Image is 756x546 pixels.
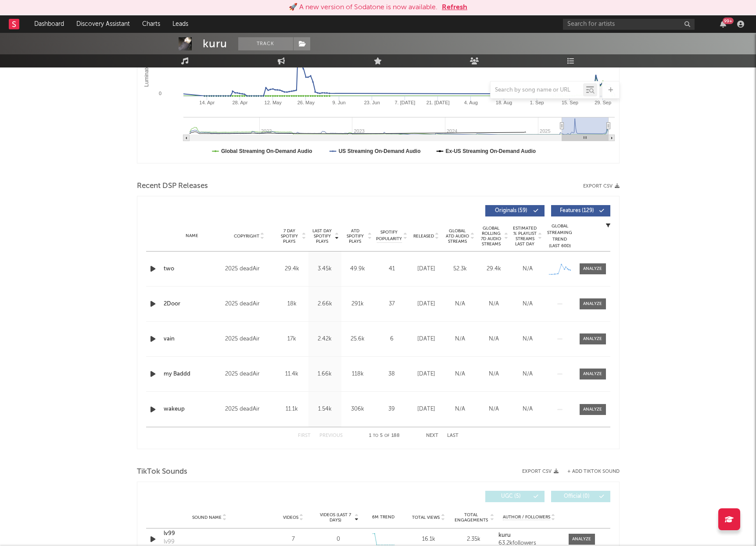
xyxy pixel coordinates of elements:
[344,265,372,273] div: 49.9k
[164,370,221,379] a: my Baddd
[164,405,221,414] a: wakeup
[238,37,293,50] button: Track
[164,335,221,344] a: vain
[551,491,610,502] button: Official(0)
[557,208,597,213] span: Features ( 129 )
[567,469,620,474] button: + Add TikTok Sound
[426,100,449,105] text: 21. [DATE]
[412,335,441,344] div: [DATE]
[360,431,408,441] div: 1 5 188
[311,370,339,379] div: 1.66k
[344,300,372,308] div: 291k
[344,405,372,414] div: 306k
[221,148,312,154] text: Global Streaming On-Demand Audio
[498,532,511,538] strong: kuru
[447,433,459,438] button: Last
[225,369,273,379] div: 2025 deadAir
[192,515,222,520] span: Sound Name
[264,100,282,105] text: 12. May
[595,100,611,105] text: 29. Sep
[498,532,559,539] a: kuru
[445,370,475,379] div: N/A
[332,100,345,105] text: 9. Jun
[225,334,273,344] div: 2025 deadAir
[485,491,545,502] button: UGC(5)
[364,100,380,105] text: 23. Jun
[394,100,415,105] text: 7. [DATE]
[513,335,542,344] div: N/A
[376,229,402,242] span: Spotify Popularity
[344,228,367,244] span: ATD Spotify Plays
[513,405,542,414] div: N/A
[720,21,726,28] button: 99+
[491,87,583,94] input: Search by song name or URL
[376,405,407,414] div: 39
[337,535,340,544] div: 0
[384,434,390,438] span: of
[273,535,314,544] div: 7
[363,514,404,521] div: 6M Trend
[373,434,378,438] span: to
[166,15,194,33] a: Leads
[70,15,136,33] a: Discovery Assistant
[203,37,227,50] div: kuru
[583,184,620,189] button: Export CSV
[503,514,550,520] span: Author / Followers
[164,529,255,538] a: lv99
[513,226,537,247] span: Estimated % Playlist Streams Last Day
[479,300,509,308] div: N/A
[522,469,559,474] button: Export CSV
[491,494,531,499] span: UGC ( 5 )
[412,300,441,308] div: [DATE]
[283,515,298,520] span: Videos
[445,228,469,244] span: Global ATD Audio Streams
[442,2,467,13] button: Refresh
[376,370,407,379] div: 38
[513,370,542,379] div: N/A
[530,100,544,105] text: 1. Sep
[137,467,187,477] span: TikTok Sounds
[338,148,420,154] text: US Streaming On-Demand Audio
[311,265,339,273] div: 3.45k
[412,405,441,414] div: [DATE]
[225,404,273,415] div: 2025 deadAir
[453,512,489,523] span: Total Engagements
[278,265,306,273] div: 29.4k
[412,265,441,273] div: [DATE]
[376,265,407,273] div: 41
[164,233,221,239] div: Name
[164,265,221,273] div: two
[479,405,509,414] div: N/A
[479,226,503,247] span: Global Rolling 7D Audio Streams
[311,335,339,344] div: 2.42k
[311,228,334,244] span: Last Day Spotify Plays
[412,370,441,379] div: [DATE]
[491,208,531,213] span: Originals ( 59 )
[445,300,475,308] div: N/A
[464,100,477,105] text: 4. Aug
[318,512,353,523] span: Videos (last 7 days)
[225,299,273,309] div: 2025 deadAir
[344,335,372,344] div: 25.6k
[479,370,509,379] div: N/A
[408,535,449,544] div: 16.1k
[376,335,407,344] div: 6
[278,405,306,414] div: 11.1k
[723,18,734,24] div: 99 +
[278,335,306,344] div: 17k
[199,100,215,105] text: 14. Apr
[445,265,475,273] div: 52.3k
[445,335,475,344] div: N/A
[164,300,221,308] a: 2Door
[311,405,339,414] div: 1.54k
[413,234,434,239] span: Released
[479,335,509,344] div: N/A
[234,234,259,239] span: Copyright
[136,15,166,33] a: Charts
[495,100,512,105] text: 18. Aug
[557,494,597,499] span: Official ( 0 )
